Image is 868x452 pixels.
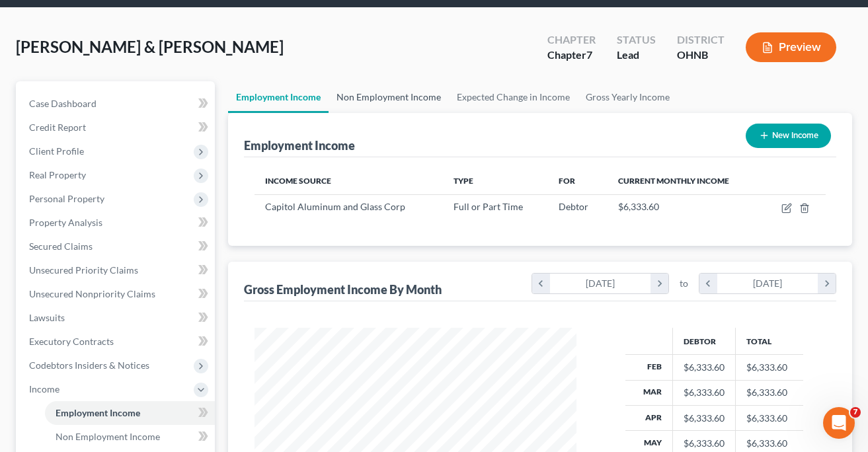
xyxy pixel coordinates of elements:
span: [PERSON_NAME] & [PERSON_NAME] [16,37,284,56]
span: Capitol Aluminum and Glass Corp [265,201,405,212]
span: Current Monthly Income [618,176,729,186]
span: Unsecured Priority Claims [29,264,138,276]
span: Income [29,383,59,395]
span: Credit Report [29,122,86,133]
span: Real Property [29,169,86,180]
div: Employment Income [244,137,355,153]
a: Non Employment Income [45,425,215,449]
a: Executory Contracts [19,330,215,354]
a: Case Dashboard [19,92,215,116]
th: Feb [625,355,673,380]
i: chevron_left [699,274,717,293]
i: chevron_left [532,274,550,293]
div: District [677,32,725,48]
button: New Income [746,124,831,148]
div: Chapter [547,48,596,63]
div: $6,333.60 [684,386,725,399]
div: [DATE] [550,274,651,293]
td: $6,333.60 [736,355,803,380]
span: 7 [850,407,861,418]
th: Total [736,328,803,354]
a: Employment Income [228,81,329,113]
th: Apr [625,405,673,430]
span: Lawsuits [29,312,65,323]
div: [DATE] [717,274,818,293]
span: Client Profile [29,145,84,157]
span: $6,333.60 [618,201,659,212]
span: Non Employment Income [56,431,160,442]
div: $6,333.60 [684,412,725,425]
i: chevron_right [651,274,668,293]
span: Employment Income [56,407,140,418]
a: Non Employment Income [329,81,449,113]
span: Income Source [265,176,331,186]
span: Unsecured Nonpriority Claims [29,288,155,299]
div: Gross Employment Income By Month [244,282,442,297]
span: For [559,176,575,186]
a: Unsecured Nonpriority Claims [19,282,215,306]
td: $6,333.60 [736,380,803,405]
span: to [680,277,688,290]
th: Debtor [673,328,736,354]
a: Unsecured Priority Claims [19,258,215,282]
a: Credit Report [19,116,215,139]
span: Secured Claims [29,241,93,252]
a: Employment Income [45,401,215,425]
div: Chapter [547,32,596,48]
span: Full or Part Time [454,201,523,212]
i: chevron_right [818,274,836,293]
div: Status [617,32,656,48]
span: Codebtors Insiders & Notices [29,359,149,371]
span: Executory Contracts [29,336,114,347]
a: Expected Change in Income [449,81,578,113]
button: Preview [746,32,836,62]
th: Mar [625,380,673,405]
div: $6,333.60 [684,437,725,450]
a: Gross Yearly Income [578,81,678,113]
span: Personal Property [29,193,104,204]
span: Property Analysis [29,217,102,228]
a: Lawsuits [19,306,215,330]
iframe: Intercom live chat [823,407,855,439]
span: Debtor [559,201,588,212]
div: OHNB [677,48,725,63]
a: Secured Claims [19,235,215,258]
a: Property Analysis [19,211,215,235]
span: Case Dashboard [29,98,97,109]
span: Type [454,176,473,186]
span: 7 [586,48,592,61]
div: Lead [617,48,656,63]
div: $6,333.60 [684,361,725,374]
td: $6,333.60 [736,405,803,430]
